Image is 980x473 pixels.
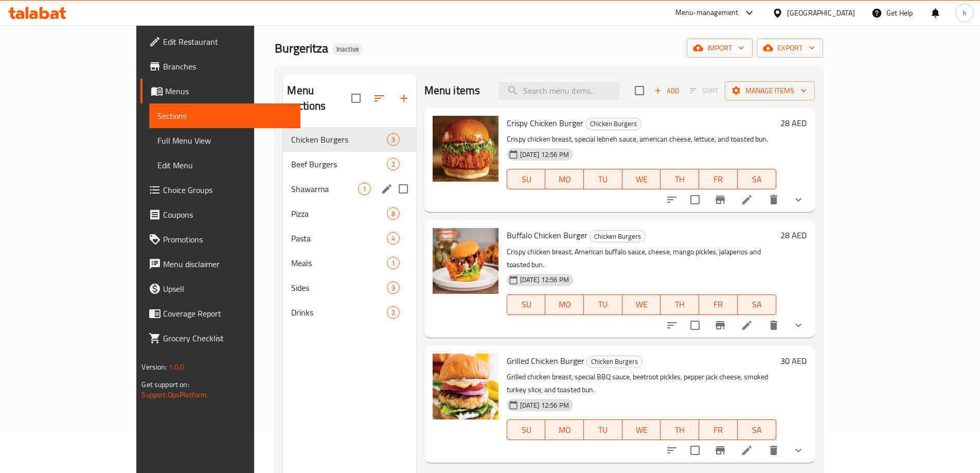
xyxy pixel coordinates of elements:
[549,297,580,312] span: MO
[545,294,584,315] button: MO
[963,7,967,19] span: h
[549,423,580,437] span: MO
[588,423,618,437] span: TU
[585,118,642,130] div: Chicken Burgers
[733,84,807,97] span: Manage items
[291,306,386,319] span: Drinks
[359,184,370,194] span: 1
[725,81,815,100] button: Manage items
[283,177,416,201] div: Shawarma1edit
[149,128,300,153] a: Full Menu View
[590,230,646,242] div: Chicken Burgers
[516,150,573,160] span: [DATE] 12:56 PM
[379,181,395,197] button: edit
[283,300,416,325] div: Drinks2
[291,158,386,170] span: Beef Burgers
[786,313,811,338] button: show more
[157,110,292,122] span: Sections
[163,184,292,196] span: Choice Groups
[387,135,399,145] span: 3
[588,172,618,187] span: TU
[761,438,786,463] button: delete
[358,183,371,195] div: items
[742,172,772,187] span: SA
[387,257,400,269] div: items
[741,444,753,457] a: Edit menu item
[157,134,292,147] span: Full Menu View
[507,169,546,189] button: SU
[584,169,622,189] button: TU
[163,208,292,221] span: Coupons
[780,354,807,368] h6: 30 AED
[141,360,167,374] span: Version:
[387,209,399,219] span: 8
[661,419,699,440] button: TH
[786,187,811,212] button: show more
[140,79,300,103] a: Menus
[687,39,753,58] button: import
[507,419,546,440] button: SU
[287,83,351,114] h2: Menu sections
[291,257,386,269] span: Meals
[387,258,399,268] span: 1
[738,294,776,315] button: SA
[140,29,300,54] a: Edit Restaurant
[660,187,684,212] button: sort-choices
[629,80,650,101] span: Select section
[140,227,300,252] a: Promotions
[141,388,207,401] a: Support.OpsPlatform
[708,313,733,338] button: Branch-specific-item
[699,419,738,440] button: FR
[757,39,823,58] button: export
[140,276,300,301] a: Upsell
[507,353,584,369] span: Grilled Chicken Burger
[627,172,657,187] span: WE
[149,153,300,178] a: Edit Menu
[163,233,292,246] span: Promotions
[761,313,786,338] button: delete
[587,356,642,367] span: Chicken Burgers
[699,294,738,315] button: FR
[738,169,776,189] button: SA
[627,297,657,312] span: WE
[665,172,695,187] span: TH
[387,308,399,318] span: 2
[283,226,416,251] div: Pasta4
[545,419,584,440] button: MO
[590,231,645,242] span: Chicken Burgers
[650,83,683,99] span: Add item
[163,332,292,344] span: Grocery Checklist
[141,378,189,391] span: Get support on:
[622,419,661,440] button: WE
[661,169,699,189] button: TH
[291,207,386,220] span: Pizza
[498,82,620,100] input: search
[708,187,733,212] button: Branch-specific-item
[683,83,725,99] span: Select section first
[660,313,684,338] button: sort-choices
[387,306,400,319] div: items
[140,301,300,326] a: Coverage Report
[792,444,805,457] svg: Show Choices
[741,319,753,331] a: Edit menu item
[140,326,300,351] a: Grocery Checklist
[157,159,292,171] span: Edit Menu
[684,440,706,461] span: Select to update
[545,169,584,189] button: MO
[291,133,386,146] span: Chicken Burgers
[163,307,292,320] span: Coverage Report
[675,7,739,19] div: Menu-management
[140,178,300,202] a: Choice Groups
[742,297,772,312] span: SA
[387,207,400,220] div: items
[792,194,805,206] svg: Show Choices
[291,232,386,244] div: Pasta
[283,127,416,152] div: Chicken Burgers3
[786,438,811,463] button: show more
[169,360,185,374] span: 1.0.0
[291,183,358,195] span: Shawarma
[661,294,699,315] button: TH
